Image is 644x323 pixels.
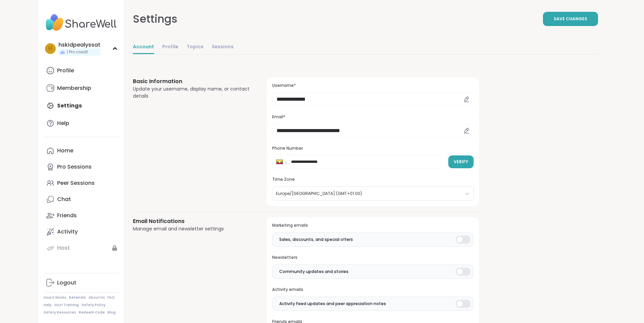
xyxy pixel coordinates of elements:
div: Help [57,120,69,127]
a: Chat [44,191,119,207]
a: Redeem Code [79,310,105,315]
div: Host [57,244,70,252]
span: Save Changes [554,16,587,22]
span: Community updates and stories [279,269,349,275]
h3: Time Zone [272,177,473,182]
a: Pro Sessions [44,159,119,175]
a: Host Training [54,303,79,307]
button: Save Changes [543,12,598,26]
a: Activity [44,224,119,240]
h3: Marketing emails [272,223,473,228]
a: Friends [44,207,119,224]
a: Referrals [69,295,86,300]
a: Topics [187,41,204,54]
span: Verify [454,159,468,165]
a: How It Works [44,295,66,300]
div: Friends [57,212,77,219]
a: Logout [44,275,119,291]
a: Account [133,41,154,54]
a: Host [44,240,119,256]
a: Peer Sessions [44,175,119,191]
div: Pro Sessions [57,163,92,171]
div: Membership [57,84,91,92]
a: Home [44,143,119,159]
div: Settings [133,11,177,27]
a: Help [44,115,119,131]
a: FAQ [108,295,115,300]
img: ShareWell Nav Logo [44,11,119,34]
a: Safety Resources [44,310,76,315]
a: Membership [44,80,119,96]
span: h [48,44,52,53]
div: Home [57,147,73,154]
span: 1 Pro credit [67,49,88,55]
h3: Phone Number [272,146,473,151]
a: Help [44,303,52,307]
a: Profile [162,41,178,54]
div: Manage email and newsletter settings [133,225,251,232]
div: Activity [57,228,78,235]
h3: Newsletters [272,255,473,260]
div: Peer Sessions [57,179,95,187]
h3: Email* [272,114,473,120]
h3: Basic Information [133,77,251,85]
span: Sales, discounts, and special offers [279,237,353,243]
a: Sessions [212,41,234,54]
div: Chat [57,196,71,203]
span: Activity Feed updates and peer appreciation notes [279,301,386,307]
div: Logout [57,279,76,287]
h3: Email Notifications [133,217,251,225]
button: Verify [448,155,474,168]
a: Blog [108,310,116,315]
a: Safety Policy [81,303,105,307]
h3: Username* [272,83,473,89]
div: hskidpealyssat [58,41,100,49]
h3: Activity emails [272,287,473,293]
div: Update your username, display name, or contact details [133,85,251,100]
a: About Us [89,295,105,300]
div: Profile [57,67,74,74]
a: Profile [44,63,119,79]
